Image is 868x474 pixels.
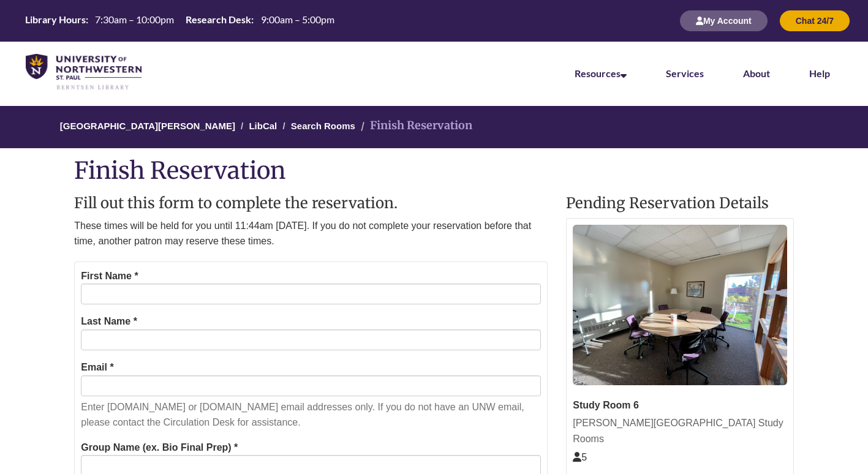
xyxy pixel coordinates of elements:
[26,54,142,91] img: UNWSP Library Logo
[680,15,768,26] a: My Account
[81,440,238,456] label: Group Name (ex. Bio Final Prep) *
[20,13,339,29] a: Hours Today
[60,121,235,131] a: [GEOGRAPHIC_DATA][PERSON_NAME]
[74,157,793,183] h1: Finish Reservation
[666,67,704,79] a: Services
[780,10,850,31] button: Chat 24/7
[81,399,541,431] p: Enter [DOMAIN_NAME] or [DOMAIN_NAME] email addresses only. If you do not have an UNW email, pleas...
[181,13,255,26] th: Research Desk:
[95,13,174,25] span: 7:30am – 10:00pm
[291,121,355,131] a: Search Rooms
[74,218,548,249] p: These times will be held for you until 11:44am [DATE]. If you do not complete your reservation be...
[573,415,787,446] div: [PERSON_NAME][GEOGRAPHIC_DATA] Study Rooms
[74,195,548,211] h2: Fill out this form to complete the reservation.
[81,268,138,284] label: First Name *
[261,13,334,25] span: 9:00am – 5:00pm
[573,225,787,385] img: Study Room 6
[809,67,830,79] a: Help
[20,13,90,26] th: Library Hours:
[780,15,850,26] a: Chat 24/7
[573,452,587,462] span: The capacity of this space
[575,67,627,79] a: Resources
[74,106,793,148] nav: Breadcrumb
[81,314,137,329] label: Last Name *
[358,117,472,135] li: Finish Reservation
[573,397,787,413] div: Study Room 6
[20,13,339,28] table: Hours Today
[566,195,793,211] h2: Pending Reservation Details
[81,359,113,375] label: Email *
[249,121,277,131] a: LibCal
[680,10,768,31] button: My Account
[743,67,770,79] a: About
